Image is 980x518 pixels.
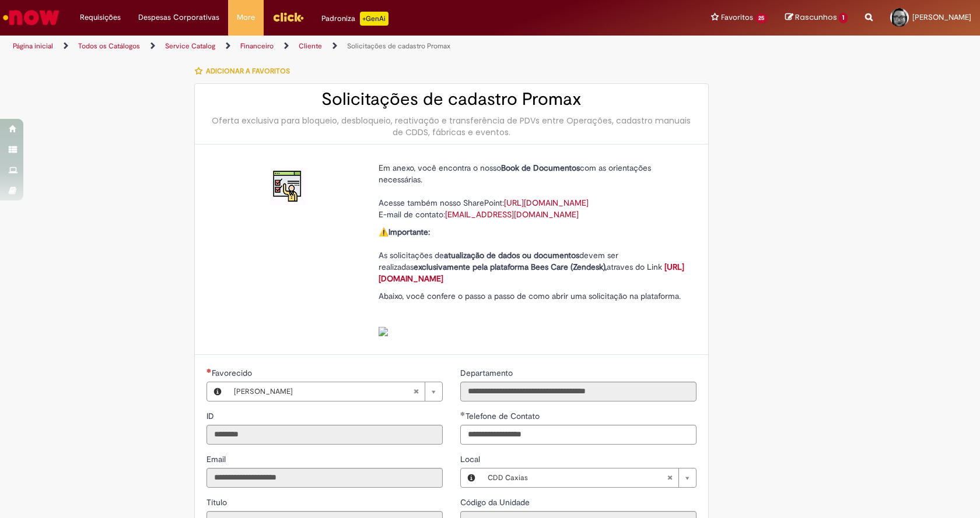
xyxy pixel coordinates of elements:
[206,496,229,508] label: Somente leitura - Título
[504,198,589,208] a: [URL][DOMAIN_NAME]
[466,411,542,421] span: Telefone de Contato
[379,226,688,284] p: ⚠️ As solicitações de devem ser realizadas atraves do Link
[321,12,388,26] div: Padroniza
[9,36,645,57] ul: Trilhas de página
[212,368,254,378] span: Necessários - Favorecido
[206,411,216,421] span: Somente leitura - ID
[755,13,768,23] span: 25
[460,425,696,445] input: Telefone de Contato
[379,290,688,337] p: Abaixo, você confere o passo a passo de como abrir uma solicitação na plataforma.
[206,453,228,465] label: Somente leitura - Email
[661,468,678,487] abbr: Limpar campo Local
[206,497,229,508] span: Somente leitura - Título
[13,41,53,51] a: Página inicial
[839,13,848,23] span: 1
[206,90,696,109] h2: Solicitações de cadastro Promax
[207,382,228,401] button: Favorecido, Visualizar este registro Christiane Pires Martins De Lima
[269,168,307,205] img: Solicitações de cadastro Promax
[445,209,579,220] a: [EMAIL_ADDRESS][DOMAIN_NAME]
[206,425,443,445] input: ID
[272,8,304,26] img: click_logo_yellow_360x200.png
[501,163,580,173] strong: Book de Documentos
[165,41,215,51] a: Service Catalog
[414,262,607,272] strong: exclusivamente pela plataforma Bees Care (Zendesk),
[299,41,322,51] a: Cliente
[460,368,515,378] span: Somente leitura - Departamento
[78,41,140,51] a: Todos os Catálogos
[206,454,228,464] span: Somente leitura - Email
[360,12,388,26] p: +GenAi
[379,162,688,220] p: Em anexo, você encontra o nosso com as orientações necessárias. Acesse também nosso SharePoint: E...
[228,382,442,401] a: [PERSON_NAME]Limpar campo Favorecido
[721,12,753,23] span: Favoritos
[206,115,696,138] div: Oferta exclusiva para bloqueio, desbloqueio, reativação e transferência de PDVs entre Operações, ...
[237,12,255,23] span: More
[138,12,219,23] span: Despesas Corporativas
[194,59,296,83] button: Adicionar a Favoritos
[1,6,61,29] img: ServiceNow
[206,368,212,373] span: Obrigatório Preenchido
[206,468,443,488] input: Email
[795,12,837,23] span: Rascunhos
[461,468,482,487] button: Local, Visualizar este registro CDD Caxias
[444,250,579,260] strong: atualização de dados ou documentos
[388,227,430,237] strong: Importante:
[347,41,450,51] a: Solicitações de cadastro Promax
[80,12,121,23] span: Requisições
[482,468,696,487] a: CDD CaxiasLimpar campo Local
[460,367,515,379] label: Somente leitura - Departamento
[234,382,413,401] span: [PERSON_NAME]
[460,454,482,464] span: Local
[912,12,971,22] span: [PERSON_NAME]
[460,411,466,416] span: Obrigatório Preenchido
[206,66,290,76] span: Adicionar a Favoritos
[460,497,532,508] span: Somente leitura - Código da Unidade
[206,410,216,422] label: Somente leitura - ID
[407,382,425,401] abbr: Limpar campo Favorecido
[379,262,684,284] a: [URL][DOMAIN_NAME]
[785,12,848,23] a: Rascunhos
[488,468,667,487] span: CDD Caxias
[460,496,532,508] label: Somente leitura - Código da Unidade
[460,382,696,401] input: Departamento
[240,41,274,51] a: Financeiro
[379,327,388,336] img: sys_attachment.do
